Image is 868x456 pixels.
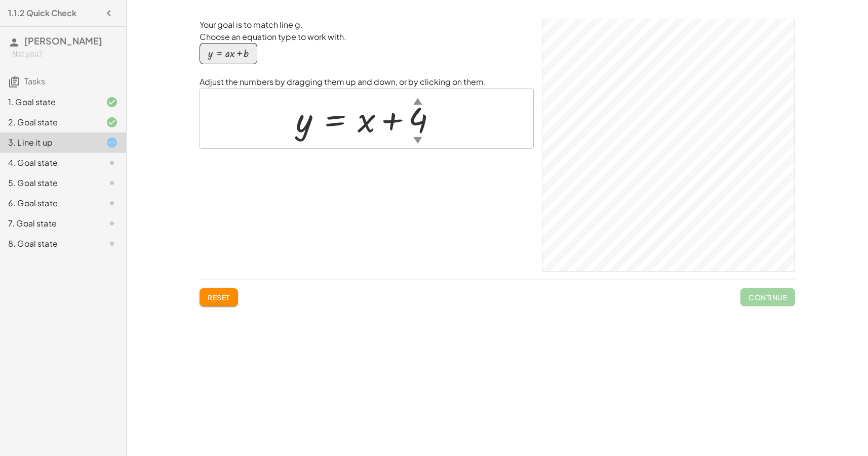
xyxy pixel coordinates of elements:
i: Task started. [106,136,118,149]
span: Reset [208,293,230,302]
i: Task not started. [106,238,118,250]
div: ▼ [413,133,422,146]
div: 3. Line it up [8,136,90,149]
canvas: Graphics View 1 [542,19,795,271]
button: Reset [200,288,238,306]
div: 5. Goal state [8,177,90,189]
div: 4. Goal state [8,157,90,169]
p: Adjust the numbers by dragging them up and down, or by clicking on them. [200,76,534,88]
div: ▲ [413,95,422,107]
i: Task finished and correct. [106,116,118,128]
div: 8. Goal state [8,238,90,250]
i: Task finished and correct. [106,96,118,108]
div: Not you? [12,49,118,59]
i: Task not started. [106,197,118,209]
p: Your goal is to match line g. [200,19,534,31]
div: 7. Goal state [8,217,90,230]
div: GeoGebra Classic [542,19,795,271]
p: Choose an equation type to work with. [200,31,534,43]
div: 1. Goal state [8,96,90,108]
h4: 1.1.2 Quick Check [8,7,76,19]
div: 6. Goal state [8,197,90,209]
span: [PERSON_NAME] [24,35,102,47]
i: Task not started. [106,217,118,230]
div: 2. Goal state [8,116,90,128]
i: Task not started. [106,157,118,169]
span: Tasks [24,76,45,86]
i: Task not started. [106,177,118,189]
